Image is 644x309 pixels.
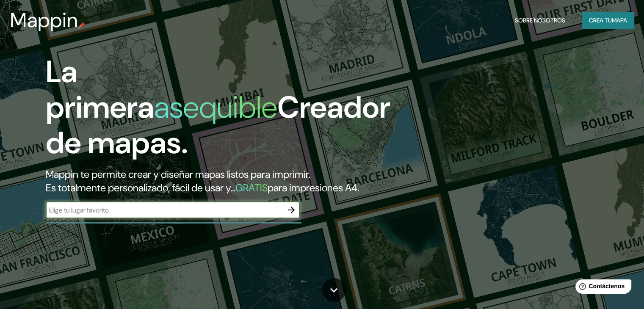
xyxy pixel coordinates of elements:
button: Sobre nosotros [511,12,569,28]
font: La primera [46,52,154,127]
img: pin de mapeo [78,22,85,29]
font: Mappin te permite crear y diseñar mapas listos para imprimir. [46,168,310,181]
font: asequible [154,88,277,127]
font: Crea tu [589,17,612,24]
font: Es totalmente personalizado, fácil de usar y... [46,181,235,194]
font: Mappin [10,7,78,33]
font: para impresiones A4. [268,181,359,194]
font: Creador de mapas. [46,88,390,163]
input: Elige tu lugar favorito [46,205,283,215]
iframe: Help widget launcher [569,276,635,300]
button: Crea tumapa [582,12,634,28]
font: mapa [612,17,627,24]
font: Sobre nosotros [515,17,565,24]
font: GRATIS [235,181,268,194]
